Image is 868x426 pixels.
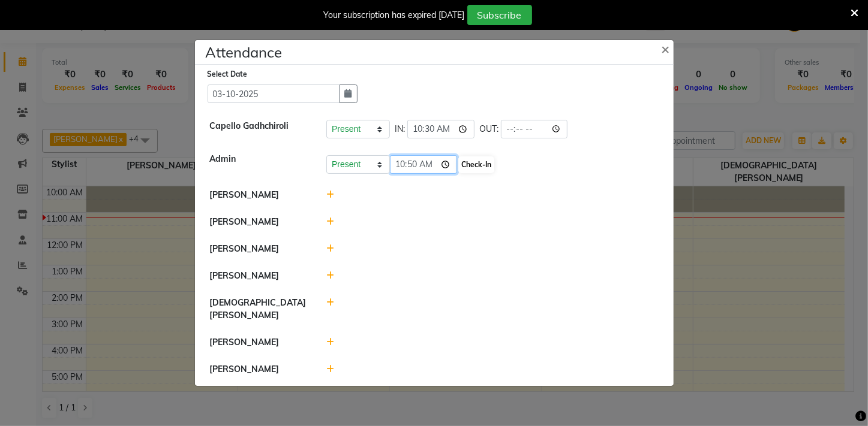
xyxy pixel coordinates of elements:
[458,156,494,173] button: Check-In
[479,123,498,135] span: OUT:
[208,84,340,103] input: Select date
[652,32,682,65] button: Close
[662,40,670,58] span: ×
[201,216,318,228] div: [PERSON_NAME]
[208,69,248,80] label: Select Date
[201,336,318,349] div: [PERSON_NAME]
[201,243,318,255] div: [PERSON_NAME]
[201,189,318,201] div: [PERSON_NAME]
[467,5,532,25] button: Subscribe
[201,297,318,322] div: [DEMOGRAPHIC_DATA][PERSON_NAME]
[395,123,405,135] span: IN:
[201,363,318,376] div: [PERSON_NAME]
[201,153,318,174] div: Admin
[324,9,465,22] div: Your subscription has expired [DATE]
[201,270,318,282] div: [PERSON_NAME]
[206,41,283,63] h4: Attendance
[201,120,318,138] div: Capello Gadhchiroli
